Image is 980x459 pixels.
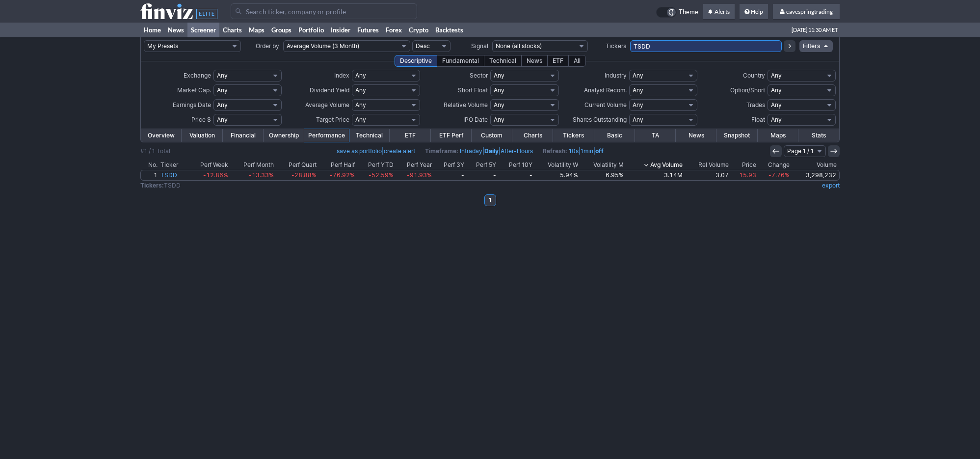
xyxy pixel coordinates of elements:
[595,147,604,155] a: off
[580,170,625,180] a: 6.95%
[543,147,567,155] b: Refresh:
[625,170,685,180] a: 3.14M
[543,146,604,156] span: | |
[746,101,765,108] span: Trades
[304,129,349,142] a: Performance
[318,160,356,170] th: Perf Half
[739,171,756,179] span: 15.93
[219,23,245,37] a: Charts
[330,171,355,179] span: -76.92%
[395,55,437,67] div: Descriptive
[432,23,467,37] a: Backtests
[625,160,685,170] th: Avg Volume
[356,170,395,180] a: -52.59%
[182,129,222,142] a: Valuation
[684,160,730,170] th: Rel Volume
[773,4,840,20] a: cavespringtrading
[249,171,274,179] span: -13.33%
[472,129,512,142] a: Custom
[159,170,187,180] a: TSDD
[382,23,405,37] a: Forex
[822,182,840,189] a: export
[605,72,627,79] span: Industry
[203,171,228,179] span: -12.86%
[471,42,488,50] span: Signal
[730,160,758,170] th: Price
[484,194,496,206] a: 1
[141,170,159,180] a: 1
[407,171,432,179] span: -91.93%
[534,160,580,170] th: Volatility W
[310,86,349,94] span: Dividend Yield
[521,55,548,67] div: News
[463,116,488,123] span: IPO Date
[799,40,833,52] a: Filters
[191,116,211,123] span: Price $
[231,3,417,19] input: Search
[437,55,484,67] div: Fundamental
[791,170,839,180] a: 3,298,232
[264,129,304,142] a: Ownership
[425,147,458,155] b: Timeframe:
[395,170,433,180] a: -91.93%
[716,129,757,142] a: Snapshot
[458,86,488,94] span: Short Float
[484,147,499,155] a: Daily
[594,129,635,142] a: Basic
[245,23,268,37] a: Maps
[177,86,211,94] span: Market Cap.
[268,23,295,37] a: Groups
[384,147,415,155] a: create alert
[573,116,627,123] span: Shares Outstanding
[256,42,279,50] span: Order by
[187,170,230,180] a: -12.86%
[758,170,792,180] a: -7.76%
[369,171,394,179] span: -52.59%
[354,23,382,37] a: Futures
[534,170,580,180] a: 5.94%
[489,194,492,206] b: 1
[635,129,676,142] a: TA
[337,146,415,156] span: |
[140,160,159,170] th: No.
[395,160,433,170] th: Perf Year
[470,72,488,79] span: Sector
[425,146,533,156] span: | |
[466,160,497,170] th: Perf 5Y
[581,147,593,155] a: 1min
[140,182,164,189] b: Tickers:
[334,72,349,79] span: Index
[580,160,625,170] th: Volatility M
[484,55,522,67] div: Technical
[187,23,219,37] a: Screener
[512,129,553,142] a: Charts
[291,171,317,179] span: -28.88%
[230,160,275,170] th: Perf Month
[498,160,534,170] th: Perf 10Y
[656,7,698,18] a: Theme
[327,23,354,37] a: Insider
[768,171,790,179] span: -7.76%
[433,170,466,180] a: -
[743,72,765,79] span: Country
[349,129,390,142] a: Technical
[275,170,318,180] a: -28.88%
[606,42,626,50] span: Tickers
[501,147,533,155] a: After-Hours
[460,147,482,155] a: Intraday
[295,23,327,37] a: Portfolio
[223,129,264,142] a: Financial
[786,8,833,15] span: cavespringtrading
[751,116,765,123] span: Float
[569,147,579,155] a: 10s
[444,101,488,108] span: Relative Volume
[184,72,211,79] span: Exchange
[433,160,466,170] th: Perf 3Y
[230,170,275,180] a: -13.33%
[305,101,349,108] span: Average Volume
[798,129,839,142] a: Stats
[676,129,716,142] a: News
[159,160,187,170] th: Ticker
[431,129,472,142] a: ETF Perf
[275,160,318,170] th: Perf Quart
